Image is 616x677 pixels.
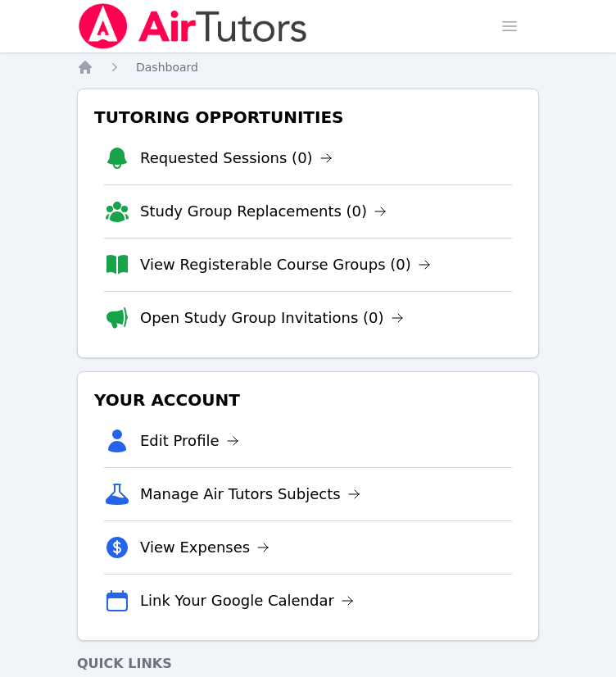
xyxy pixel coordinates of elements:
a: View Registerable Course Groups (0) [140,253,431,276]
a: Edit Profile [140,429,239,452]
h3: Tutoring Opportunities [91,102,525,132]
a: Requested Sessions (0) [140,147,333,170]
a: Open Study Group Invitations (0) [140,307,404,329]
nav: Breadcrumb [77,59,539,75]
a: Dashboard [136,59,198,75]
h4: Quick Links [77,654,539,674]
a: Link Your Google Calendar [140,589,354,612]
span: Dashboard [136,61,198,74]
h3: Your Account [91,385,525,415]
a: Manage Air Tutors Subjects [140,483,360,506]
a: Study Group Replacements (0) [140,200,387,223]
img: Air Tutors [77,3,309,49]
a: View Expenses [140,536,269,559]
